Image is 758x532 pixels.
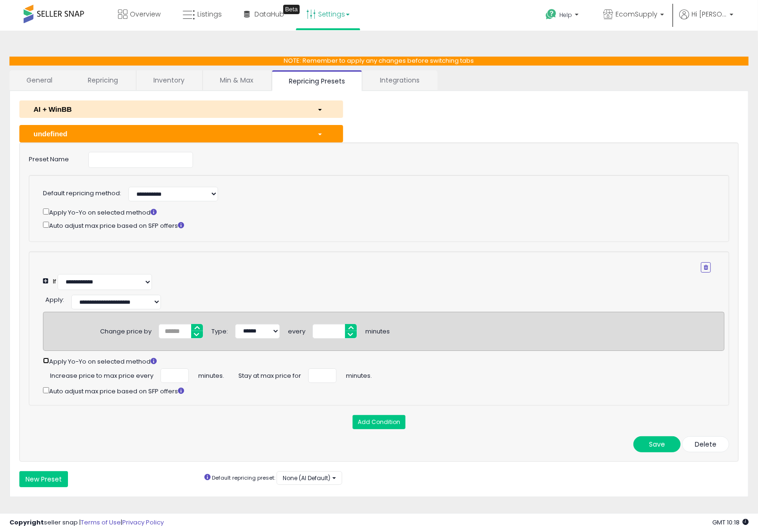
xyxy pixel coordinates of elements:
button: Save [633,436,681,452]
span: Overview [130,9,160,19]
a: Repricing [71,70,135,90]
button: Add Condition [353,415,405,429]
span: 2025-09-6 10:18 GMT [712,518,749,527]
div: undefined [26,129,310,139]
div: : [45,292,64,305]
div: seller snap | | [9,518,164,527]
a: Min & Max [203,70,270,90]
button: None (AI Default) [277,471,342,485]
span: Help [559,11,572,19]
div: Type: [211,324,228,336]
a: Repricing Presets [272,70,362,91]
span: None (AI Default) [283,474,330,482]
span: Hi [PERSON_NAME] [691,9,727,19]
strong: Copyright [9,518,44,527]
span: Apply [45,295,63,304]
a: Terms of Use [81,518,121,527]
label: Default repricing method: [43,189,121,198]
span: Listings [197,9,222,19]
label: Preset Name [22,152,81,164]
div: Auto adjust max price based on SFP offers [43,220,711,230]
a: Privacy Policy [122,518,164,527]
div: Apply Yo-Yo on selected method [43,207,711,217]
span: EcomSupply [615,9,657,19]
span: Increase price to max price every [50,368,153,381]
a: Hi [PERSON_NAME] [679,9,733,31]
div: AI + WinBB [26,104,310,114]
div: Auto adjust max price based on SFP offers [43,385,724,396]
a: General [9,70,70,90]
a: Inventory [136,70,202,90]
div: Apply Yo-Yo on selected method [43,356,724,366]
p: NOTE: Remember to apply any changes before switching tabs [9,57,749,66]
span: minutes. [198,368,224,381]
span: Stay at max price for [238,368,301,381]
small: Default repricing preset: [212,474,275,482]
i: Remove Condition [704,265,708,270]
span: minutes. [346,368,372,381]
a: Help [538,1,588,31]
div: Change price by [100,324,152,336]
button: New Preset [19,471,68,487]
i: Get Help [545,8,557,20]
div: Tooltip anchor [283,5,300,14]
button: undefined [19,125,343,142]
button: Delete [682,436,729,452]
a: Integrations [363,70,437,90]
div: every [288,324,305,336]
div: minutes [365,324,390,336]
button: AI + WinBB [19,100,343,118]
span: DataHub [254,9,284,19]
